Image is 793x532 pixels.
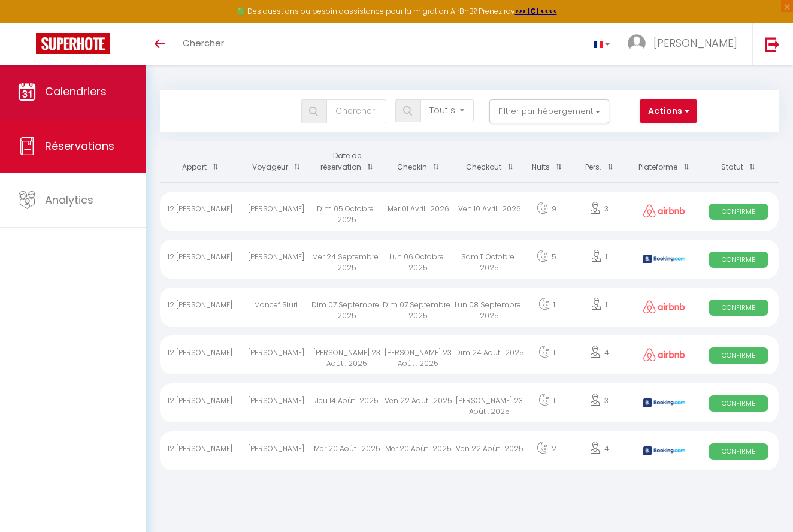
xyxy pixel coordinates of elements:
[36,33,110,54] img: Super Booking
[160,141,240,182] th: Sort by rentals
[454,141,525,182] th: Sort by checkout
[619,23,752,65] a: ... [PERSON_NAME]
[489,99,609,123] button: Filtrer par hébergement
[628,34,646,52] img: ...
[311,141,383,182] th: Sort by booking date
[765,37,780,52] img: logout
[640,99,697,123] button: Actions
[240,141,311,182] th: Sort by guest
[183,37,224,49] span: Chercher
[174,23,233,65] a: Chercher
[45,192,93,207] span: Analytics
[653,35,737,50] span: [PERSON_NAME]
[568,141,630,182] th: Sort by people
[525,141,568,182] th: Sort by nights
[630,141,698,182] th: Sort by channel
[45,84,107,99] span: Calendriers
[515,6,557,16] a: >>> ICI <<<<
[326,99,386,123] input: Chercher
[383,141,454,182] th: Sort by checkin
[698,141,779,182] th: Sort by status
[45,138,114,153] span: Réservations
